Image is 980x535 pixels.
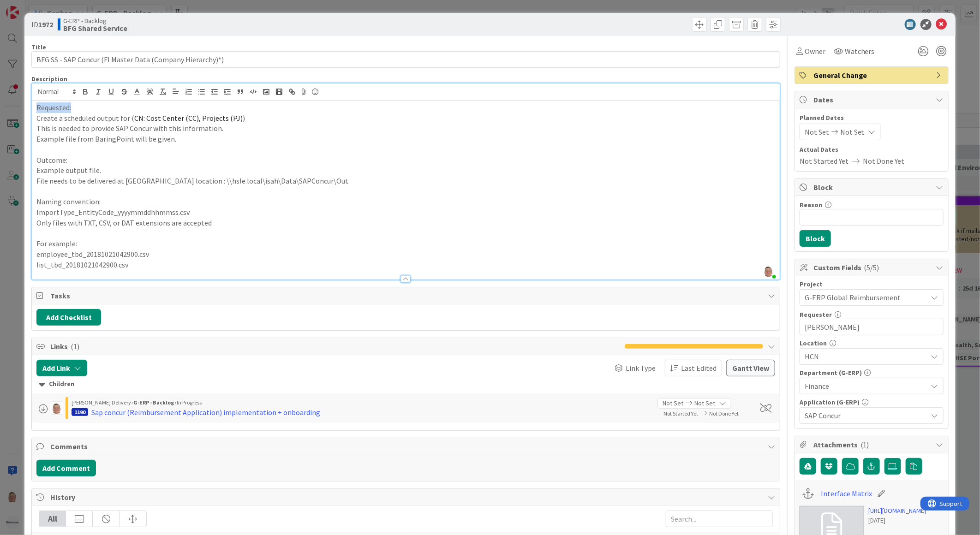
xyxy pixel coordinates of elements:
span: Not Started Yet [663,410,698,417]
p: employee_tbd_20181021042900.csv [36,249,775,260]
span: [PERSON_NAME] Delivery › [72,399,133,406]
span: Last Edited [681,363,717,374]
span: Not Started Yet [800,155,849,166]
span: G-ERP - Backlog [63,17,127,24]
div: Application (G-ERP) [800,399,944,405]
span: Actual Dates [800,145,944,155]
div: [DATE] [869,516,926,525]
p: Outcome: [36,155,775,166]
span: Not Set [663,398,683,408]
span: ID [31,19,53,30]
span: Not Done Yet [709,410,739,417]
span: Not Done Yet [863,155,905,166]
span: Description [31,75,67,83]
p: For example: [36,238,775,249]
p: Only files with TXT, CSV, or DAT extensions are accepted [36,218,775,228]
p: ImportType_EntityCode_yyyymmddhhmmss.csv [36,207,775,218]
p: Example file from BaringPoint will be given. [36,134,775,144]
span: Finance [805,380,927,392]
span: HCN [805,351,927,362]
label: Requester [800,310,832,319]
input: type card name here... [31,51,780,68]
div: Department (G-ERP) [800,369,944,376]
p: Example output file. [36,165,775,176]
span: Owner [805,46,825,57]
span: Planned Dates [800,113,944,123]
div: 1190 [72,408,88,416]
span: Support [19,1,42,12]
p: Requested: [36,102,775,113]
button: Gantt View [726,360,775,376]
span: In Progress [177,399,202,406]
span: Comments [50,441,763,452]
span: CN: Cost Center (CC), Projects (PJ) [134,113,243,123]
b: 1972 [38,20,53,29]
button: Add Comment [36,460,96,476]
button: Block [800,230,831,247]
p: File needs to be delivered at [GEOGRAPHIC_DATA] location : \\hsle.local\isah\Data\SAPConcur\Out [36,176,775,186]
button: Last Edited [665,360,722,376]
span: SAP Concur [805,410,927,421]
span: Not Set [805,126,829,137]
span: Not Set [694,398,715,408]
span: Custom Fields [813,262,932,273]
button: Add Checklist [36,309,101,326]
label: Reason [800,201,822,209]
b: BFG Shared Service [63,24,127,32]
span: Block [813,182,932,193]
span: Not Set [840,126,865,137]
span: Attachments [813,439,932,450]
span: Tasks [50,290,763,301]
span: Links [50,341,620,352]
div: Children [39,379,773,389]
label: Title [31,43,46,51]
b: G-ERP - Backlog › [133,399,177,406]
img: lD [50,402,63,415]
span: G-ERP Global Reimbursement [805,291,923,304]
input: Search... [666,511,773,527]
img: o7atu1bXEz0AwRIxqlOYmU5UxQC1bWsS.png [762,265,775,278]
span: ( 1 ) [71,342,79,351]
p: Create a scheduled output for ( ) [36,113,775,124]
a: Interface Matrix [821,488,872,499]
button: Add Link [36,360,87,376]
span: Watchers [845,46,875,57]
div: Sap concur (Reimbursement Application) implementation + onboarding [91,407,320,418]
p: list_tbd_20181021042900.csv [36,260,775,270]
p: This is needed to provide SAP Concur with this information. [36,123,775,134]
div: Location [800,340,944,346]
div: All [39,511,66,527]
span: History [50,492,763,503]
span: Link Type [626,363,656,374]
span: ( 5/5 ) [864,263,879,272]
span: Dates [813,94,932,105]
div: Project [800,281,944,287]
span: General Change [813,70,932,81]
span: ( 1 ) [860,440,869,449]
a: [URL][DOMAIN_NAME] [869,506,926,516]
p: Naming convention: [36,196,775,207]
